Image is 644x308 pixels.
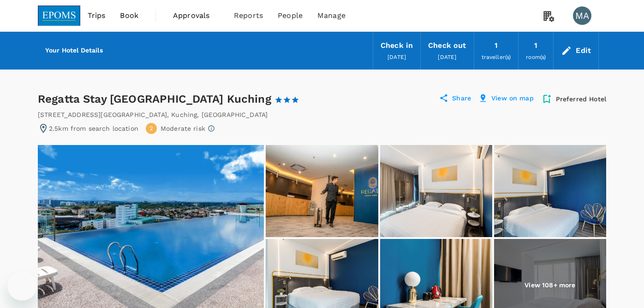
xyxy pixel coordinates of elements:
span: 2 [149,124,153,133]
img: Room [494,145,606,237]
img: EPOMS SDN BHD [38,6,80,26]
div: Edit [576,44,591,57]
span: Reports [234,10,263,21]
p: Moderate risk [161,124,205,133]
div: 1 [495,39,498,52]
span: Trips [88,10,106,21]
div: Regatta Stay [GEOGRAPHIC_DATA] Kuching [38,92,316,106]
iframe: Button to launch messaging window [7,271,37,301]
p: View on map [491,93,534,105]
p: Preferred Hotel [556,94,606,104]
span: traveller(s) [482,54,511,60]
span: [DATE] [388,54,406,60]
span: Approvals [173,10,219,21]
span: Manage [317,10,346,21]
div: [STREET_ADDRESS][GEOGRAPHIC_DATA] , Kuching , [GEOGRAPHIC_DATA] [38,110,268,119]
div: 1 [534,39,537,52]
span: room(s) [526,54,546,60]
img: Reception [266,145,378,237]
p: 2.5km from search location [49,124,138,133]
span: People [278,10,303,21]
span: Book [120,10,138,21]
div: MA [573,6,591,25]
img: Room [380,145,492,237]
span: [DATE] [438,54,456,60]
div: Check in [381,39,413,52]
p: View 108+ more [525,280,575,290]
div: Check out [428,39,466,52]
p: Share [452,93,471,105]
h6: Your Hotel Details [45,46,103,56]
